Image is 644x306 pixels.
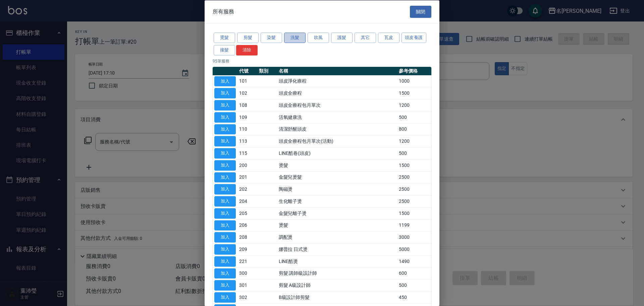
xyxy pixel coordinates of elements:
button: 洗髮 [284,33,306,43]
td: 221 [237,255,257,267]
button: 加入 [214,136,236,146]
button: 燙髮 [214,33,235,43]
td: 2500 [397,183,431,195]
button: 加入 [214,160,236,170]
button: 剪髮 [237,33,259,43]
th: 代號 [237,67,257,75]
button: 加入 [214,208,236,218]
button: 瓦皮 [378,33,399,43]
th: 類別 [257,67,277,75]
td: 209 [237,243,257,255]
button: 接髮 [214,45,235,55]
td: 205 [237,207,257,219]
td: 金髮兒燙髮 [277,171,397,183]
td: 剪髮 講師級設計師 [277,267,397,279]
td: 300 [237,267,257,279]
td: 2500 [397,171,431,183]
td: 頭皮淨化療程 [277,75,397,87]
button: 其它 [355,33,376,43]
td: 1200 [397,99,431,111]
td: 調配燙 [277,231,397,243]
button: 加入 [214,76,236,86]
td: 1200 [397,135,431,147]
td: 5000 [397,243,431,255]
td: 活氧健康洗 [277,111,397,123]
button: 護髮 [331,33,353,43]
td: 2500 [397,195,431,207]
td: 204 [237,195,257,207]
button: 吹風 [308,33,329,43]
td: 202 [237,183,257,195]
td: 頭皮全療程包月單次(活動) [277,135,397,147]
button: 加入 [214,280,236,291]
button: 加入 [214,268,236,278]
button: 關閉 [410,5,431,18]
td: 陶磁燙 [277,183,397,195]
td: 頭皮全療程包月單次 [277,99,397,111]
button: 清除 [236,45,258,55]
td: 600 [397,267,431,279]
td: 1500 [397,87,431,99]
button: 加入 [214,100,236,111]
td: 800 [397,123,431,135]
td: 102 [237,87,257,99]
td: LINE酷卷(頭皮) [277,147,397,159]
td: 3000 [397,231,431,243]
td: 娜普拉 日式燙 [277,243,397,255]
td: 1199 [397,219,431,231]
td: 生化離子燙 [277,195,397,207]
td: 450 [397,291,431,303]
td: 201 [237,171,257,183]
td: 燙髮 [277,159,397,171]
td: 110 [237,123,257,135]
button: 染髮 [261,33,282,43]
button: 加入 [214,256,236,266]
td: 燙髮 [277,219,397,231]
button: 加入 [214,220,236,230]
button: 加入 [214,292,236,303]
td: 302 [237,291,257,303]
button: 加入 [214,88,236,98]
td: 115 [237,147,257,159]
td: 500 [397,279,431,291]
td: LINE酷燙 [277,255,397,267]
p: 95 筆服務 [213,58,431,64]
td: 200 [237,159,257,171]
button: 加入 [214,232,236,243]
td: 1000 [397,75,431,87]
td: 109 [237,111,257,123]
td: 500 [397,111,431,123]
button: 加入 [214,196,236,207]
td: 剪髮 A級設計師 [277,279,397,291]
button: 加入 [214,244,236,255]
td: 108 [237,99,257,111]
button: 加入 [214,172,236,182]
button: 加入 [214,124,236,134]
td: 500 [397,147,431,159]
button: 加入 [214,148,236,159]
th: 名稱 [277,67,397,75]
td: 1500 [397,159,431,171]
td: 113 [237,135,257,147]
th: 參考價格 [397,67,431,75]
td: 208 [237,231,257,243]
button: 頭皮養護 [401,33,426,43]
td: 206 [237,219,257,231]
button: 加入 [214,184,236,194]
td: 1500 [397,207,431,219]
button: 加入 [214,112,236,122]
td: 清潔舒醒頭皮 [277,123,397,135]
td: 金髮兒離子燙 [277,207,397,219]
td: 頭皮全療程 [277,87,397,99]
span: 所有服務 [213,8,234,15]
td: B級設計師剪髮 [277,291,397,303]
td: 301 [237,279,257,291]
td: 1490 [397,255,431,267]
td: 101 [237,75,257,87]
